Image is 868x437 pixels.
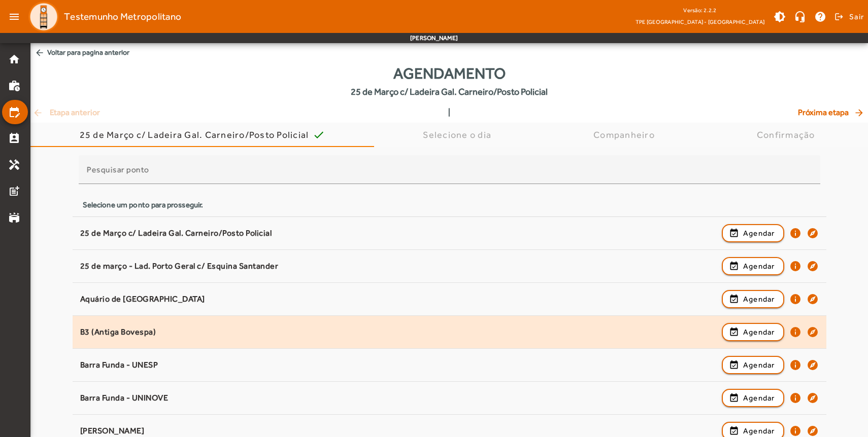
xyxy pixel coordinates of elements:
mat-icon: explore [807,425,819,437]
span: Sair [849,9,864,25]
mat-icon: info [789,227,802,239]
mat-icon: explore [807,227,819,239]
mat-icon: home [8,53,20,65]
span: Agendar [743,293,775,305]
button: Agendar [722,356,784,374]
mat-icon: menu [4,7,24,27]
span: TPE [GEOGRAPHIC_DATA] - [GEOGRAPHIC_DATA] [636,17,764,27]
span: Agendar [743,260,775,272]
mat-icon: post_add [8,185,20,197]
span: Testemunho Metropolitano [64,9,181,25]
span: Agendamento [393,62,506,85]
button: Agendar [722,290,784,308]
div: Aquário de [GEOGRAPHIC_DATA] [80,294,717,305]
mat-icon: explore [807,326,819,338]
button: Agendar [722,389,784,407]
mat-icon: edit_calendar [8,106,20,118]
div: Confirmação [757,130,819,140]
mat-icon: info [789,425,802,437]
button: Sair [833,9,864,24]
button: Agendar [722,323,784,341]
mat-icon: arrow_back [35,48,45,58]
span: | [448,106,450,119]
span: Agendar [743,359,775,371]
div: B3 (Antiga Bovespa) [80,327,717,338]
div: Versão: 2.2.2 [636,4,764,17]
span: Agendar [743,425,775,437]
mat-label: Pesquisar ponto [87,165,149,174]
mat-icon: info [789,260,802,272]
div: [PERSON_NAME] [80,426,717,436]
span: Agendar [743,326,775,338]
span: Voltar para pagina anterior [30,43,868,62]
div: Selecione um ponto para prosseguir. [83,199,816,210]
mat-icon: explore [807,260,819,272]
button: Agendar [722,224,784,242]
mat-icon: handyman [8,159,20,171]
span: Próxima etapa [798,106,866,119]
mat-icon: check [313,129,325,141]
button: Agendar [722,257,784,275]
div: Selecione o dia [423,130,495,140]
span: 25 de Março c/ Ladeira Gal. Carneiro/Posto Policial [351,85,548,98]
mat-icon: work_history [8,80,20,92]
mat-icon: explore [807,392,819,404]
mat-icon: perm_contact_calendar [8,132,20,144]
div: 25 de Março c/ Ladeira Gal. Carneiro/Posto Policial [80,130,313,140]
div: 25 de março - Lad. Porto Geral c/ Esquina Santander [80,261,717,272]
img: Logo TPE [28,2,59,32]
mat-icon: explore [807,359,819,371]
span: Agendar [743,392,775,404]
div: Barra Funda - UNESP [80,360,717,371]
mat-icon: explore [807,293,819,305]
span: Agendar [743,227,775,239]
mat-icon: arrow_forward [854,107,866,118]
mat-icon: stadium [8,211,20,224]
div: Companheiro [593,130,659,140]
a: Testemunho Metropolitano [24,2,181,32]
div: 25 de Março c/ Ladeira Gal. Carneiro/Posto Policial [80,228,717,239]
mat-icon: info [789,359,802,371]
div: Barra Funda - UNINOVE [80,393,717,404]
mat-icon: info [789,326,802,338]
mat-icon: info [789,392,802,404]
mat-icon: info [789,293,802,305]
